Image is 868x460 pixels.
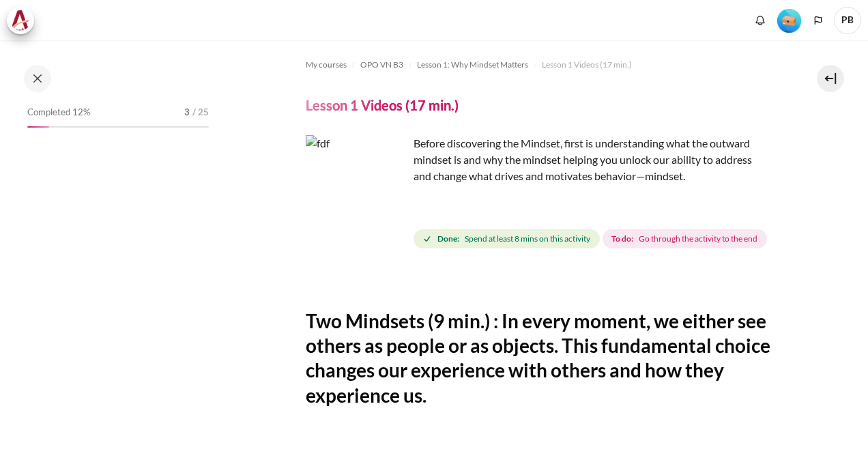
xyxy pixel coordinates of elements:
[306,135,408,238] img: fdf
[184,106,190,119] span: 3
[437,233,459,245] strong: Done:
[360,59,403,71] span: OPO VN B3
[772,8,807,33] a: Level #1
[542,57,632,73] a: Lesson 1 Videos (17 min.)
[808,10,828,31] button: Languages
[27,106,90,119] span: Completed 12%
[360,57,403,73] a: OPO VN B3
[306,59,347,71] span: My courses
[777,9,801,33] img: Level #1
[639,233,757,245] span: Go through the activity to the end
[306,57,347,73] a: My courses
[834,7,861,34] a: User menu
[11,10,30,31] img: Architeck
[417,59,528,71] span: Lesson 1: Why Mindset Matters
[465,233,590,245] span: Spend at least 8 mins on this activity
[306,135,771,184] p: Before discovering the Mindset, first is understanding what the outward mindset is and why the mi...
[192,106,209,119] span: / 25
[611,233,633,245] strong: To do:
[834,7,861,34] span: PB
[306,96,459,114] h4: Lesson 1 Videos (17 min.)
[7,7,41,34] a: Architeck Architeck
[750,10,770,31] div: Show notification window with no new notifications
[417,57,528,73] a: Lesson 1: Why Mindset Matters
[27,126,49,128] div: 12%
[777,8,801,33] div: Level #1
[306,54,771,76] nav: Navigation bar
[306,308,771,408] h2: Two Mindsets (9 min.) : In every moment, we either see others as people or as objects. This funda...
[542,59,632,71] span: Lesson 1 Videos (17 min.)
[414,227,770,251] div: Completion requirements for Lesson 1 Videos (17 min.)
